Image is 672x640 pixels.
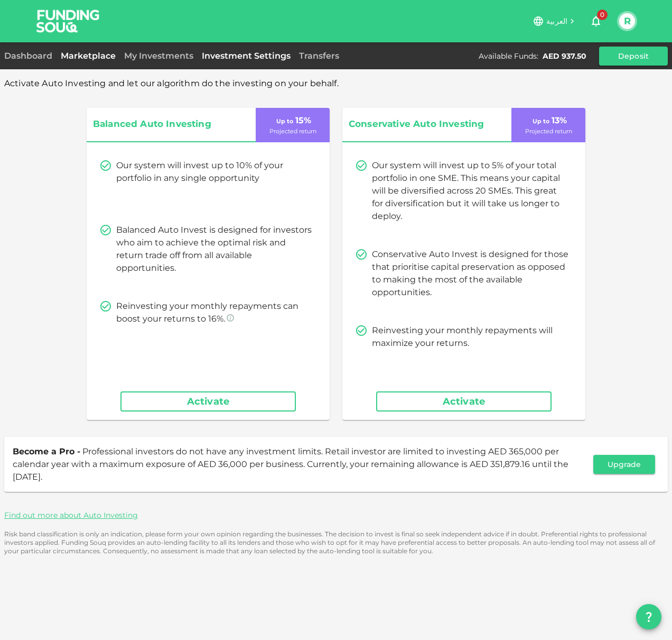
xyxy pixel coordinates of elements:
a: Find out more about Auto Investing [4,510,138,520]
a: Investment Settings [198,51,295,61]
span: Conservative Auto Investing [349,116,491,132]
p: 13 % [530,114,567,127]
span: Become a Pro - [13,446,80,456]
span: Activate Auto Investing and let our algorithm do the investing on your behalf. [4,78,339,88]
span: Up to [533,117,549,125]
span: 0 [597,10,608,20]
p: Our system will invest up to 10% of your portfolio in any single opportunity [116,159,313,185]
p: Reinvesting your monthly repayments will maximize your returns. [372,324,568,350]
button: question [636,604,661,629]
a: Dashboard [4,51,57,61]
div: Available Funds : [479,51,538,61]
a: Transfers [295,51,343,61]
span: Professional investors do not have any investment limits. Retail investor are limited to investin... [13,446,568,482]
a: Marketplace [57,51,120,61]
p: Projected return [269,127,316,136]
p: 15 % [274,114,311,127]
p: Reinvesting your monthly repayments can boost your returns to 16%. [116,300,313,325]
button: Activate [120,391,296,412]
div: AED 937.50 [543,51,586,61]
p: Conservative Auto Invest is designed for those that prioritise capital preservation as opposed to... [372,248,568,299]
p: Balanced Auto Invest is designed for investors who aim to achieve the optimal risk and return tra... [116,224,313,275]
button: Deposit [599,47,668,66]
button: Upgrade [593,455,655,474]
button: 0 [585,11,606,32]
p: Our system will invest up to 5% of your total portfolio in one SME. This means your capital will ... [372,159,568,223]
p: Projected return [525,127,572,136]
span: Up to [276,117,293,125]
span: Balanced Auto Investing [93,116,236,132]
button: R [619,13,635,29]
button: Activate [376,391,552,412]
span: العربية [546,16,567,26]
a: My Investments [120,51,198,61]
p: Risk band classification is only an indication, please form your own opinion regarding the busine... [4,530,668,555]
